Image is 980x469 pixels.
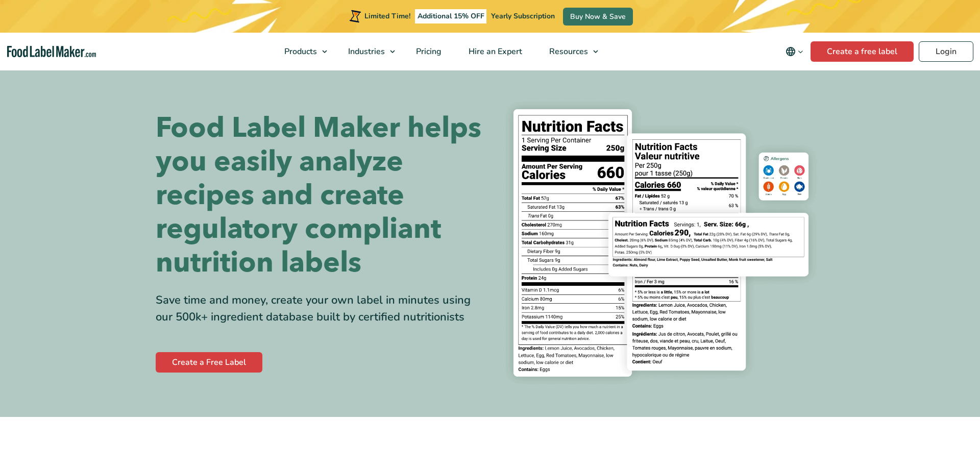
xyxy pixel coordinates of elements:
span: Limited Time! [364,11,410,21]
span: Pricing [413,46,443,57]
a: Food Label Maker homepage [7,46,96,58]
span: Additional 15% OFF [415,9,487,23]
a: Buy Now & Save [563,8,633,26]
a: Create a Free Label [156,352,262,373]
span: Yearly Subscription [491,11,555,21]
span: Products [281,46,318,57]
span: Hire an Expert [465,46,523,57]
span: Resources [546,46,589,57]
a: Products [271,33,332,70]
button: Change language [778,41,811,62]
h1: Food Label Maker helps you easily analyze recipes and create regulatory compliant nutrition labels [156,111,482,280]
a: Hire an Expert [455,33,533,70]
span: Industries [345,46,386,57]
div: Save time and money, create your own label in minutes using our 500k+ ingredient database built b... [156,292,482,326]
a: Create a free label [811,41,914,62]
a: Resources [536,33,603,70]
a: Industries [335,33,400,70]
a: Login [919,41,973,62]
a: Pricing [403,33,453,70]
